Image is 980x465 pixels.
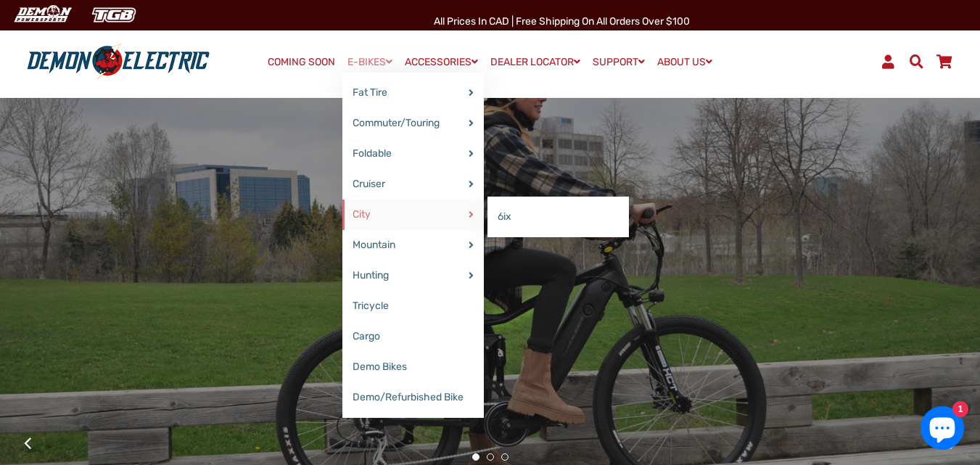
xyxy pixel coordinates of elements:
a: Demo/Refurbished Bike [342,382,484,413]
a: E-BIKES [342,52,398,73]
a: Fat Tire [342,78,484,108]
a: Foldable [342,139,484,169]
a: 6ix [487,202,629,232]
a: Demo Bikes [342,352,484,382]
button: 2 of 3 [487,453,494,461]
button: 1 of 3 [472,453,479,461]
a: City [342,199,484,230]
a: Tricycle [342,291,484,321]
a: Commuter/Touring [342,108,484,139]
a: ABOUT US [652,52,717,73]
span: All Prices in CAD | Free shipping on all orders over $100 [434,15,690,28]
img: Demon Electric [7,3,77,27]
a: Hunting [342,260,484,291]
a: Mountain [342,230,484,260]
a: COMING SOON [263,52,340,73]
a: DEALER LOCATOR [485,52,585,73]
button: 3 of 3 [501,453,508,461]
a: SUPPORT [588,52,650,73]
a: Cargo [342,321,484,352]
a: Cruiser [342,169,484,199]
img: TGB Canada [84,3,144,27]
inbox-online-store-chat: Shopify online store chat [916,406,968,453]
a: ACCESSORIES [400,52,483,73]
img: Demon Electric logo [22,43,215,81]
